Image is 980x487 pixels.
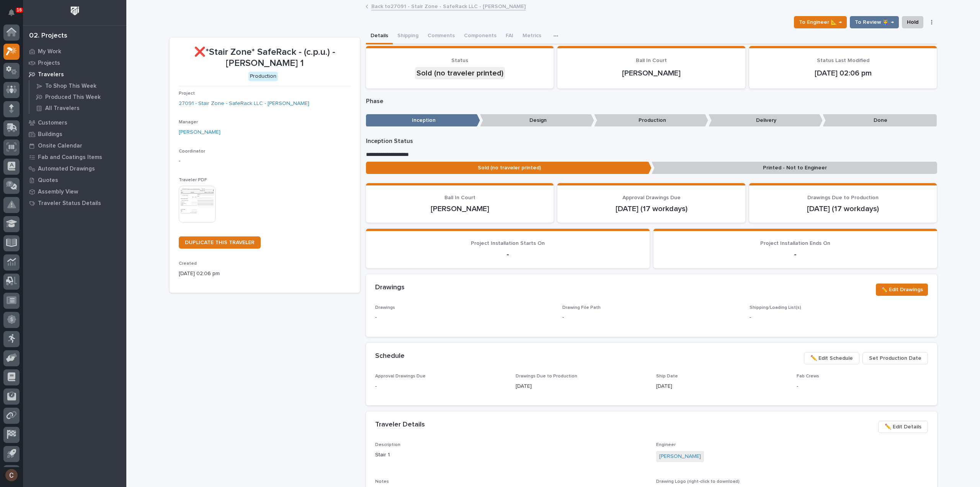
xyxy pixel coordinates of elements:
span: Manager [179,120,198,125]
p: - [663,250,928,259]
p: - [562,313,564,321]
span: ✏️ Edit Schedule [810,354,853,363]
span: Traveler PDF [179,178,207,182]
p: Travelers [38,71,64,78]
span: Approval Drawings Due [622,195,681,200]
p: [DATE] 02:06 pm [758,69,928,78]
button: Hold [902,16,923,28]
p: Phase [366,98,937,105]
button: Set Production Date [862,352,928,364]
a: My Work [23,46,126,57]
a: Back to27091 - Stair Zone - SafeRack LLC - [PERSON_NAME] [371,2,526,10]
p: [DATE] [516,382,647,390]
span: Hold [907,18,918,27]
p: Quotes [38,177,58,184]
p: Automated Drawings [38,166,95,172]
div: Production [248,72,278,81]
p: My Work [38,48,61,55]
p: Done [823,114,937,127]
img: Workspace Logo [68,4,82,18]
span: Description [375,443,400,447]
span: Shipping/Loading List(s) [750,305,801,310]
p: - [375,250,640,259]
p: Production [594,114,708,127]
div: Notifications16 [10,9,20,21]
div: 02. Projects [29,32,67,40]
span: Ball In Court [636,58,667,63]
a: [PERSON_NAME] [179,128,220,136]
a: Onsite Calendar [23,140,126,151]
span: Drawings Due to Production [807,195,879,200]
a: Traveler Status Details [23,197,126,209]
a: Fab and Coatings Items [23,151,126,163]
p: Delivery [709,114,823,127]
span: DUPLICATE THIS TRAVELER [185,240,255,245]
span: Drawings [375,305,395,310]
span: Ship Date [656,374,678,379]
p: [DATE] (17 workdays) [758,204,928,213]
p: - [375,313,553,321]
button: To Review 👨‍🏭 → [850,16,899,28]
span: Status Last Modified [817,58,869,63]
h2: Traveler Details [375,421,425,429]
button: ✏️ Edit Drawings [876,284,928,296]
p: Assembly View [38,189,78,195]
a: Automated Drawings [23,163,126,174]
a: To Shop This Week [29,80,126,91]
p: - [375,382,506,390]
p: Buildings [38,131,62,138]
a: Produced This Week [29,92,126,102]
span: Coordinator [179,149,205,154]
span: Fab Crews [797,374,819,379]
p: All Travelers [45,105,80,112]
a: DUPLICATE THIS TRAVELER [179,236,261,249]
p: - [797,382,928,390]
p: Customers [38,120,67,126]
p: Fab and Coatings Items [38,154,102,161]
span: To Engineer 📐 → [799,18,842,27]
button: users-avatar [3,467,20,483]
p: Onsite Calendar [38,143,82,149]
a: Assembly View [23,186,126,197]
h2: Schedule [375,352,405,361]
span: ✏️ Edit Drawings [881,285,923,294]
button: Notifications [3,5,20,21]
span: Status [451,58,468,63]
button: Details [366,28,393,44]
p: [DATE] [656,382,787,390]
span: Ball In Court [444,195,475,200]
a: Buildings [23,128,126,140]
div: Sold (no traveler printed) [415,67,505,79]
button: Shipping [393,28,423,44]
p: 16 [17,7,22,13]
span: Project Installation Ends On [760,241,830,246]
p: Sold (no traveler printed) [366,162,652,174]
span: Drawing File Path [562,305,601,310]
h2: Drawings [375,284,405,292]
p: ❌*Stair Zone* SafeRack - (c.p.u.) - [PERSON_NAME] 1 [179,47,351,69]
span: Project Installation Starts On [471,241,545,246]
span: Engineer [656,443,676,447]
p: - [179,157,351,165]
button: To Engineer 📐 → [794,16,847,28]
p: [PERSON_NAME] [567,69,736,78]
span: Approval Drawings Due [375,374,426,379]
p: Inception [366,114,480,127]
span: Drawing Logo (right-click to download) [656,479,740,484]
span: To Review 👨‍🏭 → [855,18,894,27]
button: Comments [423,28,459,44]
button: ✏️ Edit Schedule [804,352,859,364]
button: Components [459,28,501,44]
span: Drawings Due to Production [516,374,577,379]
span: Set Production Date [869,354,921,363]
p: To Shop This Week [45,83,96,90]
span: ✏️ Edit Details [885,422,921,431]
a: All Travelers [29,103,126,113]
p: Produced This Week [45,94,101,101]
a: 27091 - Stair Zone - SafeRack LLC - [PERSON_NAME] [179,100,309,108]
p: Projects [38,60,60,67]
a: [PERSON_NAME] [659,453,701,461]
span: Notes [375,479,389,484]
a: Travelers [23,69,126,80]
p: - [750,313,928,321]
